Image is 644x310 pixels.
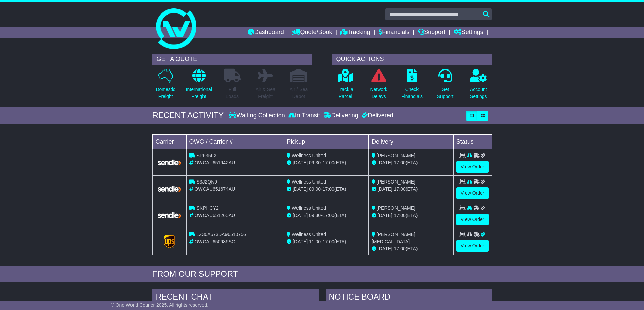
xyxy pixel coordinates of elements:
[394,246,406,251] span: 17:00
[164,235,175,248] img: GetCarrierServiceLogo
[377,205,415,211] span: [PERSON_NAME]
[456,240,489,252] a: View Order
[372,245,451,252] div: (ETA)
[379,27,409,38] a: Financials
[152,111,229,120] div: RECENT ACTIVITY -
[194,160,235,165] span: OWCAU651942AU
[186,134,284,149] td: OWC / Carrier #
[186,68,212,104] a: InternationalFreight
[394,160,406,165] span: 17:00
[323,186,334,192] span: 17:00
[292,27,332,38] a: Quote/Book
[111,302,209,308] span: © One World Courier 2025. All rights reserved.
[196,179,217,185] span: S3J2QN9
[152,54,312,65] div: GET A QUOTE
[292,179,326,185] span: Wellness United
[326,289,492,307] div: NOTICE BOARD
[456,161,489,173] a: View Order
[194,186,235,192] span: OWCAU651674AU
[287,212,366,219] div: - (ETA)
[287,238,366,245] div: - (ETA)
[152,134,186,149] td: Carrier
[418,27,445,38] a: Support
[394,186,406,192] span: 17:00
[377,179,415,185] span: [PERSON_NAME]
[401,86,423,100] p: Check Financials
[372,159,451,166] div: (ETA)
[456,187,489,199] a: View Order
[196,153,217,158] span: SP635FX
[157,159,182,166] img: GetCarrierServiceLogo
[256,86,276,100] p: Air & Sea Freight
[309,186,321,192] span: 09:00
[338,86,353,100] p: Track a Parcel
[157,185,182,192] img: GetCarrierServiceLogo
[287,186,366,193] div: - (ETA)
[372,232,415,244] span: [PERSON_NAME][MEDICAL_DATA]
[196,232,246,237] span: 1Z30A573DA96510756
[323,213,334,218] span: 17:00
[378,160,392,165] span: [DATE]
[292,205,326,211] span: Wellness United
[309,239,321,244] span: 11:00
[323,239,334,244] span: 17:00
[194,213,235,218] span: OWCAU651265AU
[322,112,360,119] div: Delivering
[292,153,326,158] span: Wellness United
[453,134,492,149] td: Status
[378,186,392,192] span: [DATE]
[337,68,354,104] a: Track aParcel
[378,246,392,251] span: [DATE]
[293,239,308,244] span: [DATE]
[360,112,393,119] div: Delivered
[287,159,366,166] div: - (ETA)
[293,186,308,192] span: [DATE]
[293,213,308,218] span: [DATE]
[369,68,387,104] a: NetworkDelays
[456,214,489,225] a: View Order
[287,112,322,119] div: In Transit
[377,153,415,158] span: [PERSON_NAME]
[248,27,284,38] a: Dashboard
[196,205,218,211] span: SKPHCY2
[152,289,319,307] div: RECENT CHAT
[401,68,423,104] a: CheckFinancials
[436,68,454,104] a: GetSupport
[290,86,308,100] p: Air / Sea Depot
[152,269,492,279] div: FROM OUR SUPPORT
[368,134,453,149] td: Delivery
[194,239,235,244] span: OWCAU650986SG
[470,68,487,104] a: AccountSettings
[155,68,175,104] a: DomesticFreight
[372,212,451,219] div: (ETA)
[340,27,370,38] a: Tracking
[454,27,483,38] a: Settings
[309,213,321,218] span: 09:30
[470,86,487,100] p: Account Settings
[229,112,286,119] div: Waiting Collection
[186,86,212,100] p: International Freight
[378,213,392,218] span: [DATE]
[157,212,182,219] img: GetCarrierServiceLogo
[332,54,492,65] div: QUICK ACTIONS
[224,86,241,100] p: Full Loads
[323,160,334,165] span: 17:00
[394,213,406,218] span: 17:00
[437,86,453,100] p: Get Support
[284,134,369,149] td: Pickup
[156,86,175,100] p: Domestic Freight
[309,160,321,165] span: 09:30
[293,160,308,165] span: [DATE]
[292,232,326,237] span: Wellness United
[372,186,451,193] div: (ETA)
[370,86,387,100] p: Network Delays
